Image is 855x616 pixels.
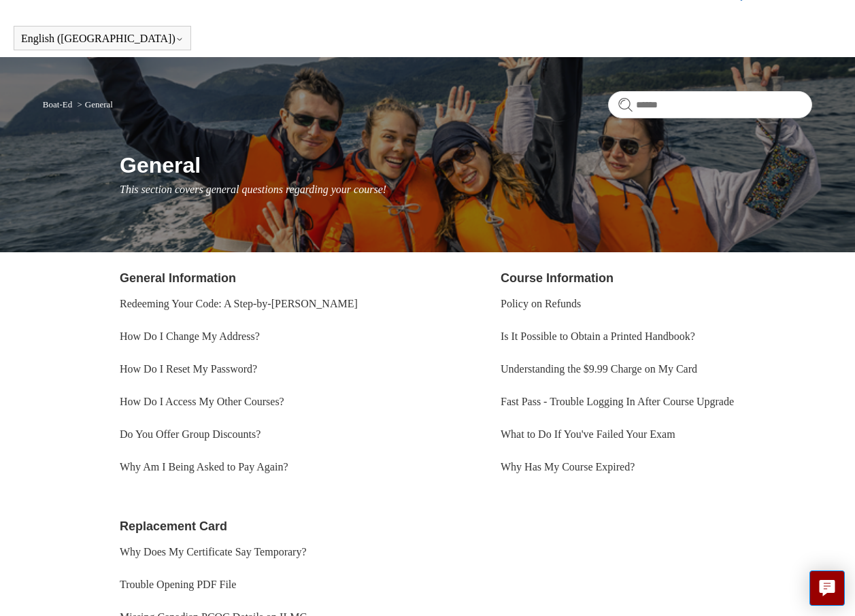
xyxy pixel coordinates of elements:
li: Boat-Ed [43,99,75,109]
input: Search [608,91,812,118]
a: Fast Pass - Trouble Logging In After Course Upgrade [501,396,734,407]
p: This section covers general questions regarding your course! [120,182,812,198]
h1: General [120,149,812,182]
a: Why Has My Course Expired? [501,461,635,473]
a: How Do I Change My Address? [120,330,260,342]
li: General [74,99,112,109]
a: Understanding the $9.99 Charge on My Card [501,363,697,375]
button: English ([GEOGRAPHIC_DATA]) [21,33,184,45]
button: Live chat [809,570,845,606]
a: How Do I Access My Other Courses? [120,396,284,407]
a: Boat-Ed [43,99,72,109]
a: General Information [120,271,236,285]
a: Why Does My Certificate Say Temporary? [120,546,307,558]
a: What to Do If You've Failed Your Exam [501,428,675,440]
a: Is It Possible to Obtain a Printed Handbook? [501,330,695,342]
a: Redeeming Your Code: A Step-by-[PERSON_NAME] [120,298,358,309]
a: How Do I Reset My Password? [120,363,257,375]
a: Policy on Refunds [501,298,581,309]
a: Course Information [501,271,614,285]
a: Replacement Card [120,519,227,533]
a: Trouble Opening PDF File [120,579,236,590]
a: Do You Offer Group Discounts? [120,428,261,440]
a: Why Am I Being Asked to Pay Again? [120,461,288,473]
